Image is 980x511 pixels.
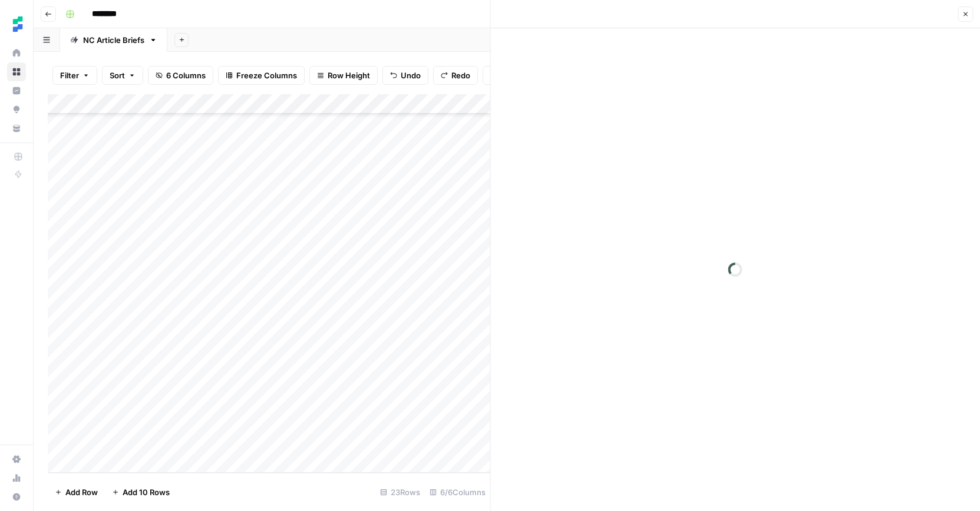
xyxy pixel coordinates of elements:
div: NC Article Briefs [83,34,144,46]
span: Add Row [65,486,98,498]
span: Sort [110,69,125,81]
a: Settings [7,450,26,469]
button: Add Row [48,483,105,502]
span: Filter [60,69,79,81]
span: 6 Columns [166,69,206,81]
span: Row Height [328,69,370,81]
button: Help + Support [7,487,26,506]
a: Opportunities [7,100,26,119]
button: Redo [433,66,478,85]
div: 6/6 Columns [425,483,490,502]
img: Ten Speed Logo [7,14,28,35]
a: NC Article Briefs [60,28,167,52]
a: Home [7,44,26,62]
button: Filter [52,66,97,85]
span: Undo [401,69,421,81]
a: Usage [7,469,26,487]
button: Row Height [309,66,378,85]
a: Your Data [7,119,26,138]
button: Workspace: Ten Speed [7,9,26,39]
button: Undo [382,66,428,85]
a: Insights [7,81,26,100]
button: Freeze Columns [218,66,305,85]
div: 23 Rows [375,483,425,502]
span: Add 10 Rows [123,486,170,498]
button: Sort [102,66,143,85]
span: Freeze Columns [236,69,297,81]
span: Redo [451,69,470,81]
button: Add 10 Rows [105,483,177,502]
a: Browse [7,62,26,81]
button: 6 Columns [148,66,213,85]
